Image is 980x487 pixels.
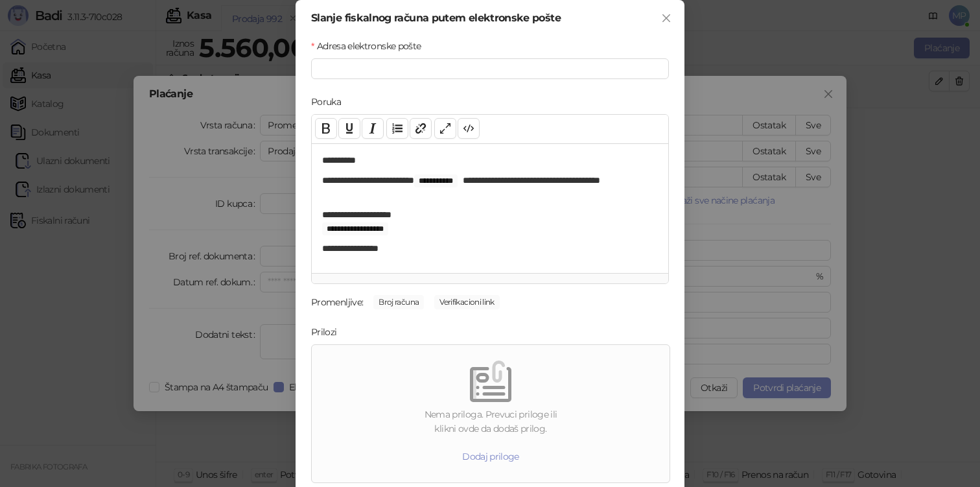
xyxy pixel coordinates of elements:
div: Promenljive: [311,295,363,309]
button: Underline [338,118,360,139]
img: empty [470,361,511,402]
button: Close [656,8,677,29]
button: Full screen [434,118,456,139]
span: close [661,13,671,23]
div: Slanje fiskalnog računa putem elektronske pošte [311,13,669,23]
button: List [386,118,408,139]
div: Nema priloga. Prevuci priloge ili klikni ovde da dodaš prilog. [317,407,664,436]
span: emptyNema priloga. Prevuci priloge iliklikni ovde da dodaš prilog.Dodaj priloge [317,350,664,477]
label: Adresa elektronske pošte [311,39,429,53]
button: Italic [362,118,384,139]
label: Poruka [311,95,349,109]
input: Adresa elektronske pošte [311,58,669,79]
button: Link [410,118,432,139]
label: Prilozi [311,325,345,339]
button: Code view [458,118,480,139]
span: Broj računa [373,295,424,309]
button: Dodaj priloge [452,446,530,467]
span: Verifikacioni link [434,295,499,309]
span: Zatvori [656,13,677,23]
button: Bold [315,118,337,139]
